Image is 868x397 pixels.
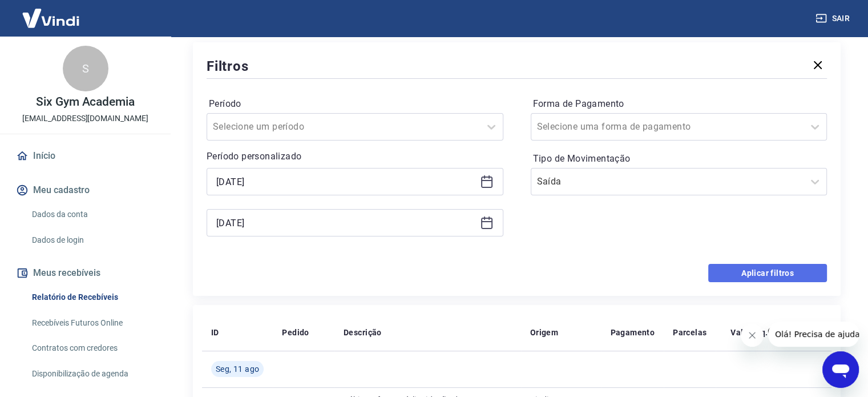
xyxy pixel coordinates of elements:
[63,46,108,91] div: S
[610,327,655,338] p: Pagamento
[14,178,157,203] button: Meu cadastro
[673,327,706,338] p: Parcelas
[14,143,157,169] a: Início
[14,260,157,286] button: Meus recebíveis
[730,327,768,338] p: Valor Líq.
[27,228,157,252] a: Dados de login
[216,363,259,375] span: Seg, 11 ago
[27,203,157,226] a: Dados da conta
[282,327,309,338] p: Pedido
[22,113,148,125] p: [EMAIL_ADDRESS][DOMAIN_NAME]
[533,97,825,111] label: Forma de Pagamento
[207,150,503,163] p: Período personalizado
[768,322,859,347] iframe: Mensagem da empresa
[27,311,157,335] a: Recebíveis Futuros Online
[211,327,219,338] p: ID
[741,324,764,347] iframe: Fechar mensagem
[216,173,475,190] input: Data inicial
[27,336,157,360] a: Contratos com credores
[533,152,825,166] label: Tipo de Movimentação
[27,286,157,309] a: Relatório de Recebíveis
[36,96,135,108] p: Six Gym Academia
[708,264,827,282] button: Aplicar filtros
[813,8,854,29] button: Sair
[822,351,859,388] iframe: Botão para abrir a janela de mensagens
[27,362,157,386] a: Disponibilização de agenda
[344,327,382,338] p: Descrição
[530,327,558,338] p: Origem
[14,1,88,35] img: Vindi
[209,97,501,111] label: Período
[7,8,96,17] span: Olá! Precisa de ajuda?
[216,214,475,231] input: Data final
[207,57,249,75] h5: Filtros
